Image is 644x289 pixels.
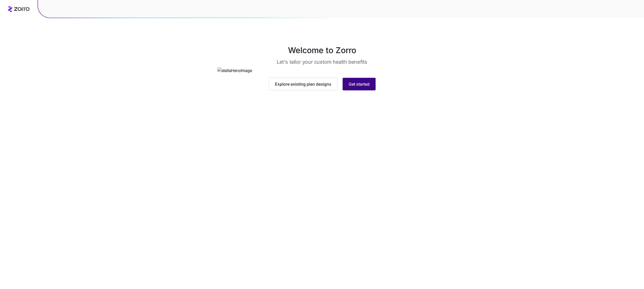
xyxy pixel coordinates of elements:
[343,78,376,90] button: Get started
[277,58,367,65] h3: Let's tailor your custom health benefits
[197,44,447,56] h1: Welcome to Zorro
[269,78,338,90] button: Explore existing plan designs
[275,81,331,87] span: Explore existing plan designs
[349,81,370,87] span: Get started
[217,67,427,74] img: stellaHeroImage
